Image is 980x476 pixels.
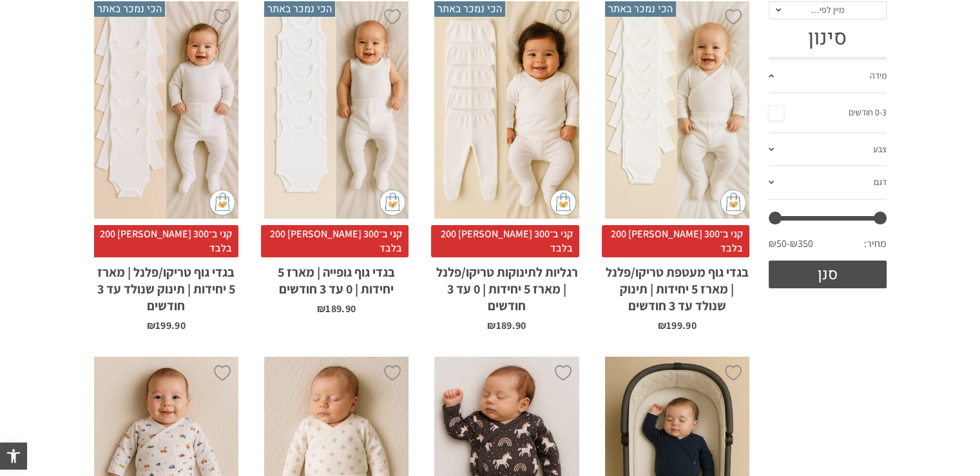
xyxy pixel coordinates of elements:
[261,225,408,258] span: קני ב־300 [PERSON_NAME] 200 בלבד
[91,225,238,258] span: קני ב־300 [PERSON_NAME] 200 בלבד
[769,134,887,167] a: צבע
[487,319,495,332] span: ₪
[658,319,697,332] bdi: 199.90
[658,319,666,332] span: ₪
[769,26,887,50] h3: סינון
[790,237,813,251] span: ₪350
[550,190,576,215] img: cat-mini-atc.png
[434,257,579,314] h2: רגליות לתינוקות טריקו/פלנל | מארז 5 יחידות | 0 עד 3 חודשים
[264,1,335,17] span: הכי נמכר באתר
[811,4,844,15] span: מיין לפי…
[434,1,579,331] a: הכי נמכר באתר רגליות לתינוקות טריקו/פלנל | מארז 5 יחידות | 0 עד 3 חודשים קני ב־300 [PERSON_NAME] ...
[605,1,676,17] span: הכי נמכר באתר
[147,319,186,332] bdi: 199.90
[147,319,155,332] span: ₪
[720,190,746,215] img: cat-mini-atc.png
[94,257,238,314] h2: בגדי גוף טריקו/פלנל | מארז 5 יחידות | תינוק שנולד עד 3 חודשים
[317,302,356,315] bdi: 189.90
[602,225,749,258] span: קני ב־300 [PERSON_NAME] 200 בלבד
[605,257,749,314] h2: בגדי גוף מעטפת טריקו/פלנל | מארז 5 יחידות | תינוק שנולד עד 3 חודשים
[769,60,887,94] a: מידה
[431,225,579,258] span: קני ב־300 [PERSON_NAME] 200 בלבד
[769,237,790,251] span: ₪50
[769,233,887,261] div: מחיר: —
[769,166,887,200] a: דגם
[380,190,405,215] img: cat-mini-atc.png
[94,1,238,331] a: הכי נמכר באתר בגדי גוף טריקו/פלנל | מארז 5 יחידות | תינוק שנולד עד 3 חודשים קני ב־300 [PERSON_NAM...
[769,261,887,288] button: סנן
[94,1,165,17] span: הכי נמכר באתר
[605,1,749,331] a: הכי נמכר באתר בגדי גוף מעטפת טריקו/פלנל | מארז 5 יחידות | תינוק שנולד עד 3 חודשים קני ב־300 [PERS...
[487,319,526,332] bdi: 189.90
[317,302,325,315] span: ₪
[434,1,505,17] span: הכי נמכר באתר
[264,257,408,297] h2: בגדי גוף גופייה | מארז 5 יחידות | 0 עד 3 חודשים
[264,1,408,314] a: הכי נמכר באתר בגדי גוף גופייה | מארז 5 יחידות | 0 עד 3 חודשים קני ב־300 [PERSON_NAME] 200 בלבדבגד...
[209,190,235,215] img: cat-mini-atc.png
[769,103,887,123] a: 0-3 חודשים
